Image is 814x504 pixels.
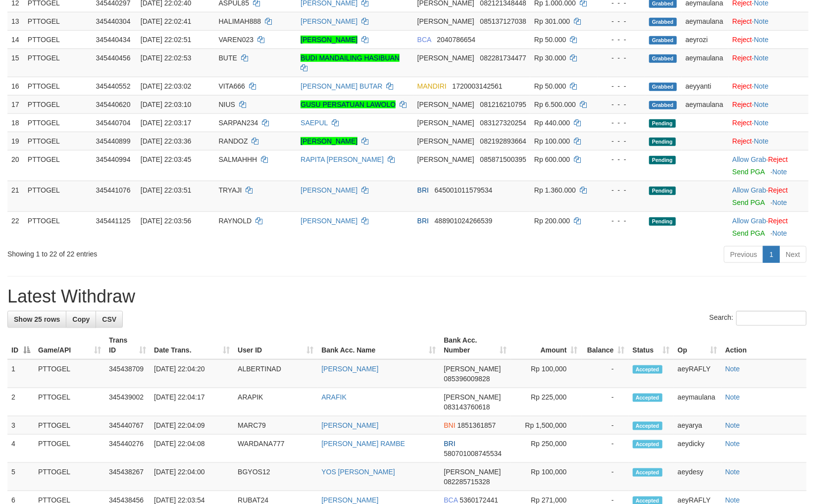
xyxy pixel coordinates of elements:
[7,359,34,388] td: 1
[141,186,191,194] span: [DATE] 22:03:51
[602,185,641,195] div: - - -
[141,217,191,225] span: [DATE] 22:03:56
[582,331,629,359] th: Balance: activate to sort column ascending
[34,463,105,491] td: PTTOGEL
[234,416,317,435] td: MARC79
[7,181,24,211] td: 21
[141,82,191,90] span: [DATE] 22:03:02
[511,388,582,416] td: Rp 225,000
[728,211,809,242] td: ·
[728,132,809,150] td: ·
[444,375,490,383] span: Copy 085396009828 to clipboard
[732,155,768,163] span: ·
[219,155,257,163] span: SALMAHHH
[7,132,24,150] td: 19
[674,416,721,435] td: aeyarya
[768,155,788,163] a: Reject
[24,49,92,77] td: PTTOGEL
[7,311,66,328] a: Show 25 rows
[417,155,474,163] span: [PERSON_NAME]
[602,154,641,164] div: - - -
[444,468,501,476] span: [PERSON_NAME]
[150,463,234,491] td: [DATE] 22:04:00
[34,359,105,388] td: PTTOGEL
[633,468,662,477] span: Accepted
[649,101,677,109] span: Grabbed
[453,82,503,90] span: Copy 1720003142561 to clipboard
[534,137,570,145] span: Rp 100.000
[602,81,641,91] div: - - -
[234,388,317,416] td: ARAPIK
[105,435,150,463] td: 345440276
[721,331,807,359] th: Action
[534,119,570,127] span: Rp 440.000
[480,54,526,62] span: Copy 082281734477 to clipboard
[724,246,763,263] a: Previous
[534,82,566,90] span: Rp 50.000
[301,137,357,145] a: [PERSON_NAME]
[234,359,317,388] td: ALBERTINAD
[301,119,328,127] a: SAEPUL
[66,311,96,328] a: Copy
[444,440,455,448] span: BRI
[674,359,721,388] td: aeyRAFLY
[417,36,431,44] span: BCA
[534,54,566,62] span: Rp 30.000
[732,186,766,194] a: Allow Grab
[24,30,92,49] td: PTTOGEL
[7,49,24,77] td: 15
[96,119,130,127] span: 345440704
[602,216,641,226] div: - - -
[301,36,357,44] a: [PERSON_NAME]
[96,155,130,163] span: 345440994
[24,12,92,30] td: PTTOGEL
[732,217,766,225] a: Allow Grab
[728,12,809,30] td: ·
[732,101,752,108] a: Reject
[602,100,641,109] div: - - -
[732,168,764,176] a: Send PGA
[150,359,234,388] td: [DATE] 22:04:20
[7,77,24,95] td: 16
[444,478,490,486] span: Copy 082285715328 to clipboard
[7,113,24,132] td: 18
[437,36,476,44] span: Copy 2040786654 to clipboard
[234,331,317,359] th: User ID: activate to sort column ascending
[141,155,191,163] span: [DATE] 22:03:45
[582,416,629,435] td: -
[96,137,130,145] span: 345440899
[219,119,258,127] span: SARPAN234
[219,17,261,25] span: HALIMAH888
[534,36,566,44] span: Rp 50.000
[7,245,332,259] div: Showing 1 to 22 of 22 entries
[301,217,357,225] a: [PERSON_NAME]
[444,403,490,411] span: Copy 083143760618 to clipboard
[582,463,629,491] td: -
[219,36,254,44] span: VAREN023
[96,217,130,225] span: 345441125
[732,186,768,194] span: ·
[321,365,378,373] a: [PERSON_NAME]
[754,36,769,44] a: Note
[732,119,752,127] a: Reject
[105,388,150,416] td: 345439002
[417,54,474,62] span: [PERSON_NAME]
[7,435,34,463] td: 4
[219,137,248,145] span: RANDOZ
[728,49,809,77] td: ·
[7,211,24,242] td: 22
[480,119,526,127] span: Copy 083127320254 to clipboard
[105,463,150,491] td: 345438267
[728,181,809,211] td: ·
[417,217,429,225] span: BRI
[444,421,455,429] span: BNI
[725,393,740,401] a: Note
[444,496,458,504] span: BCA
[682,49,729,77] td: aeymaulana
[582,388,629,416] td: -
[24,150,92,181] td: PTTOGEL
[7,95,24,113] td: 17
[417,17,474,25] span: [PERSON_NAME]
[458,421,496,429] span: Copy 1851361857 to clipboard
[754,17,769,25] a: Note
